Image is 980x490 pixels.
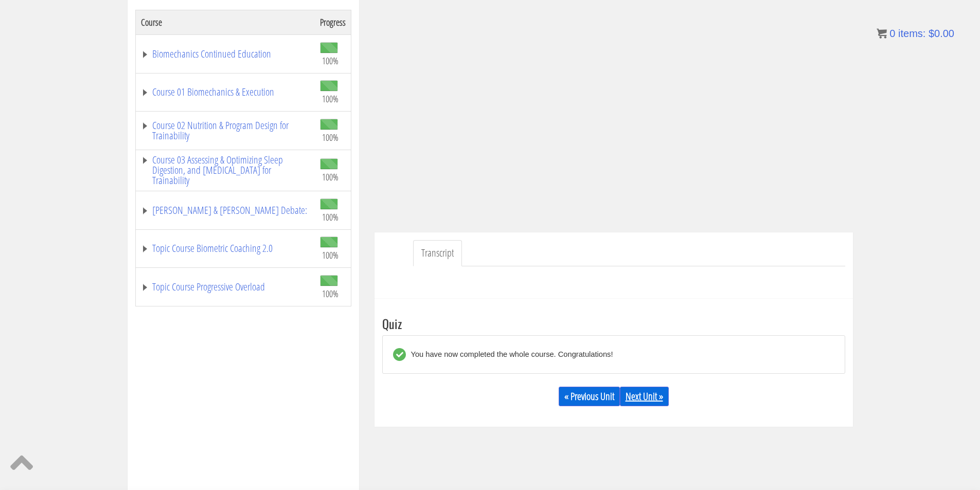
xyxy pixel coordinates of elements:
[620,387,669,406] a: Next Unit »
[322,211,338,223] span: 100%
[322,93,338,104] span: 100%
[322,249,338,261] span: 100%
[929,28,934,39] span: $
[877,28,954,39] a: 0 items: $0.00
[135,10,315,34] th: Course
[141,49,310,59] a: Biomechanics Continued Education
[322,55,338,66] span: 100%
[322,132,338,143] span: 100%
[889,28,895,39] span: 0
[929,28,954,39] bdi: 0.00
[141,205,310,215] a: [PERSON_NAME] & [PERSON_NAME] Debate:
[322,171,338,183] span: 100%
[413,240,462,266] a: Transcript
[141,120,310,141] a: Course 02 Nutrition & Program Design for Trainability
[141,282,310,292] a: Topic Course Progressive Overload
[559,387,620,406] a: « Previous Unit
[141,87,310,97] a: Course 01 Biomechanics & Execution
[141,243,310,253] a: Topic Course Biometric Coaching 2.0
[382,317,845,330] h3: Quiz
[141,155,310,186] a: Course 03 Assessing & Optimizing Sleep Digestion, and [MEDICAL_DATA] for Trainability
[898,28,925,39] span: items:
[406,348,613,361] div: You have now completed the whole course. Congratulations!
[322,288,338,299] span: 100%
[877,28,887,39] img: icon11.png
[315,10,351,34] th: Progress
